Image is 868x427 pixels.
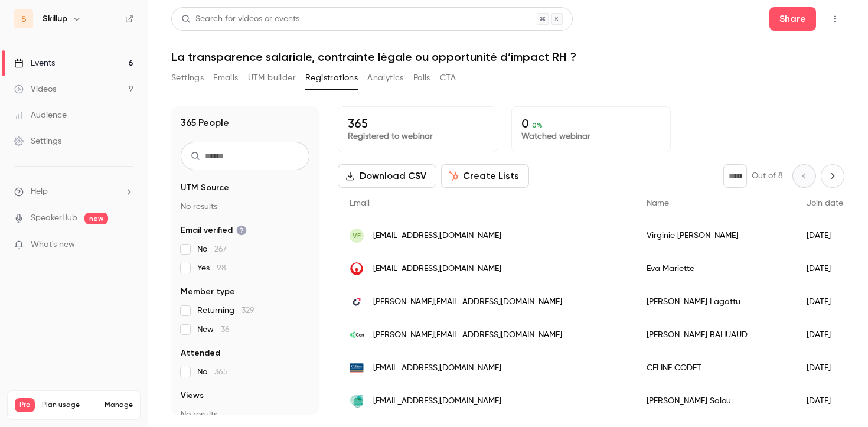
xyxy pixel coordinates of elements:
[42,400,97,410] span: Plan usage
[197,324,230,335] span: New
[181,409,309,421] p: No results
[84,213,108,224] span: new
[635,285,795,318] div: [PERSON_NAME] Lagattu
[181,347,220,359] span: Attended
[647,199,669,207] span: Name
[367,69,404,87] button: Analytics
[350,295,364,309] img: odigo.com
[795,252,855,285] div: [DATE]
[521,131,661,142] p: Watched webinar
[440,69,456,87] button: CTA
[181,116,229,130] h1: 365 People
[353,230,361,241] span: VF
[373,329,562,341] span: [PERSON_NAME][EMAIL_ADDRESS][DOMAIN_NAME]
[635,252,795,285] div: Eva Mariette
[31,239,75,251] span: What's new
[14,185,133,198] li: help-dropdown-opener
[635,219,795,252] div: Virginie [PERSON_NAME]
[171,50,844,64] h1: La transparence salariale, contrainte légale ou opportunité d’impact RH ?
[521,116,661,131] p: 0
[214,368,228,376] span: 365
[217,264,226,272] span: 98
[795,285,855,318] div: [DATE]
[305,69,358,87] button: Registrations
[769,7,816,31] button: Share
[181,182,229,194] span: UTM Source
[105,400,133,410] a: Manage
[373,395,501,408] span: [EMAIL_ADDRESS][DOMAIN_NAME]
[14,135,61,147] div: Settings
[197,243,227,255] span: No
[15,398,35,412] span: Pro
[181,390,204,402] span: Views
[373,362,501,374] span: [EMAIL_ADDRESS][DOMAIN_NAME]
[14,83,56,95] div: Videos
[214,245,227,253] span: 267
[807,199,843,207] span: Join date
[181,201,309,213] p: No results
[31,185,48,198] span: Help
[242,307,254,315] span: 329
[248,69,296,87] button: UTM builder
[635,351,795,384] div: CELINE CODET
[119,240,133,250] iframe: Noticeable Trigger
[43,13,67,25] h6: Skillup
[350,394,364,408] img: verallia.com
[795,219,855,252] div: [DATE]
[31,212,77,224] a: SpeakerHub
[441,164,529,188] button: Create Lists
[21,13,27,25] span: S
[197,366,228,378] span: No
[350,361,364,375] img: colliers.com
[413,69,430,87] button: Polls
[350,328,364,342] img: ngengroup.fr
[635,318,795,351] div: [PERSON_NAME] BAHUAUD
[373,263,501,275] span: [EMAIL_ADDRESS][DOMAIN_NAME]
[795,384,855,418] div: [DATE]
[197,262,226,274] span: Yes
[181,286,235,298] span: Member type
[14,57,55,69] div: Events
[373,296,562,308] span: [PERSON_NAME][EMAIL_ADDRESS][DOMAIN_NAME]
[14,109,67,121] div: Audience
[350,199,370,207] span: Email
[795,318,855,351] div: [DATE]
[171,69,204,87] button: Settings
[181,13,299,25] div: Search for videos or events
[221,325,230,334] span: 36
[181,224,247,236] span: Email verified
[821,164,844,188] button: Next page
[752,170,783,182] p: Out of 8
[348,116,487,131] p: 365
[348,131,487,142] p: Registered to webinar
[635,384,795,418] div: [PERSON_NAME] Salou
[197,305,254,317] span: Returning
[532,121,543,129] span: 0 %
[795,351,855,384] div: [DATE]
[213,69,238,87] button: Emails
[373,230,501,242] span: [EMAIL_ADDRESS][DOMAIN_NAME]
[338,164,436,188] button: Download CSV
[350,262,364,276] img: veolia.com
